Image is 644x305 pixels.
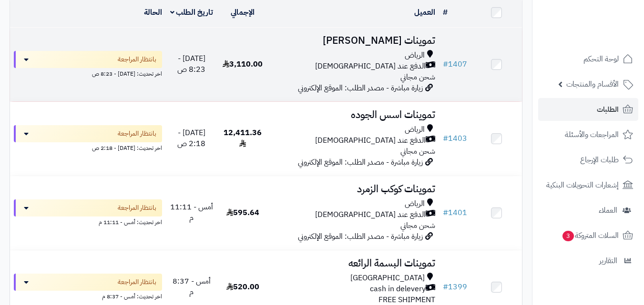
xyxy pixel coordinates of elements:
[562,231,574,241] span: 3
[272,184,435,195] h3: تموينات كوكب الزمرد
[599,254,617,267] span: التقارير
[400,220,435,231] span: شحن مجاني
[272,35,435,46] h3: تموينات [PERSON_NAME]
[315,135,426,146] span: الدفع عند [DEMOGRAPHIC_DATA]
[443,281,467,293] a: #1399
[226,281,259,293] span: 520.00
[538,123,638,146] a: المراجعات والأسئلة
[443,59,467,70] a: #1407
[298,82,423,94] span: زيارة مباشرة - مصدر الطلب: الموقع الإلكتروني
[538,148,638,171] a: طلبات الإرجاع
[443,59,448,70] span: #
[298,157,423,168] span: زيارة مباشرة - مصدر الطلب: الموقع الإلكتروني
[400,71,435,83] span: شحن مجاني
[538,199,638,222] a: العملاء
[231,7,255,18] a: الإجمالي
[400,146,435,157] span: شحن مجاني
[538,174,638,197] a: إشعارات التحويلات البنكية
[272,258,435,269] h3: تموينات البسمة الرائعه
[118,129,156,138] span: بانتظار المراجعة
[170,201,213,224] span: أمس - 11:11 م
[223,59,263,70] span: 3,110.00
[298,231,423,242] span: زيارة مباشرة - مصدر الطلب: الموقع الإلكتروني
[443,207,467,218] a: #1401
[144,7,162,18] a: الحالة
[14,142,162,152] div: اخر تحديث: [DATE] - 2:18 ص
[177,53,205,75] span: [DATE] - 8:23 ص
[443,281,448,293] span: #
[583,52,619,66] span: لوحة التحكم
[538,98,638,121] a: الطلبات
[14,291,162,301] div: اخر تحديث: أمس - 8:37 م
[405,124,425,135] span: الرياض
[315,209,426,220] span: الدفع عند [DEMOGRAPHIC_DATA]
[118,203,156,213] span: بانتظار المراجعة
[443,207,448,218] span: #
[224,127,262,149] span: 12,411.36
[443,7,448,18] a: #
[177,127,205,149] span: [DATE] - 2:18 ص
[170,7,214,18] a: تاريخ الطلب
[580,153,619,167] span: طلبات الإرجاع
[370,284,426,295] span: cash in delevery
[538,224,638,247] a: السلات المتروكة3
[538,48,638,70] a: لوحة التحكم
[315,61,426,72] span: الدفع عند [DEMOGRAPHIC_DATA]
[443,133,448,144] span: #
[565,128,619,141] span: المراجعات والأسئلة
[14,216,162,226] div: اخر تحديث: أمس - 11:11 م
[562,229,619,242] span: السلات المتروكة
[173,275,211,298] span: أمس - 8:37 م
[405,50,425,61] span: الرياض
[226,207,259,218] span: 595.64
[566,78,619,91] span: الأقسام والمنتجات
[118,55,156,64] span: بانتظار المراجعة
[350,273,425,284] span: [GEOGRAPHIC_DATA]
[118,277,156,287] span: بانتظار المراجعة
[597,103,619,116] span: الطلبات
[546,178,619,192] span: إشعارات التحويلات البنكية
[14,68,162,78] div: اخر تحديث: [DATE] - 8:23 ص
[538,249,638,272] a: التقارير
[599,204,617,217] span: العملاء
[405,198,425,209] span: الرياض
[443,133,467,144] a: #1403
[414,7,435,18] a: العميل
[272,109,435,120] h3: تموينات اسس الجوده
